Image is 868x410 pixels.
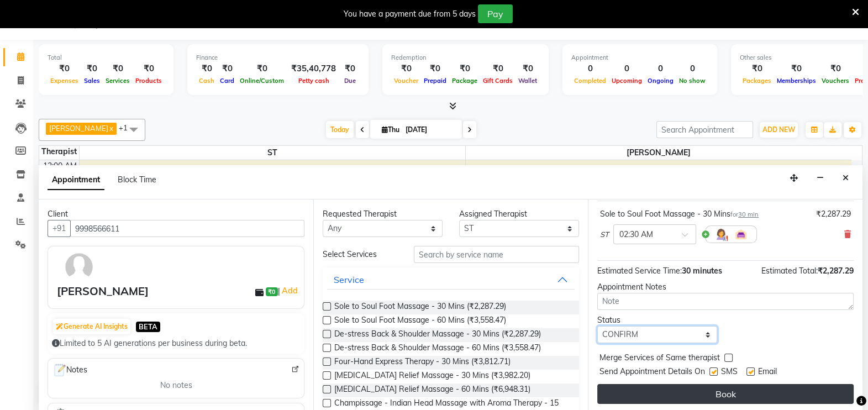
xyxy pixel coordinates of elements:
[480,62,515,75] div: ₹0
[758,366,777,380] span: Email
[379,125,402,134] span: Thu
[48,220,71,237] button: +91
[80,146,465,160] span: ST
[340,62,360,75] div: ₹0
[48,77,81,85] span: Expenses
[334,273,364,286] div: Service
[414,246,579,263] input: Search by service name
[81,77,103,85] span: Sales
[103,62,133,75] div: ₹0
[734,228,748,241] img: Interior.png
[327,270,575,290] button: Service
[48,170,104,190] span: Appointment
[133,62,165,75] div: ₹0
[838,170,854,187] button: Close
[597,384,854,404] button: Book
[597,314,717,326] div: Status
[597,266,682,276] span: Estimated Service Time:
[449,62,480,75] div: ₹0
[119,123,136,132] span: +1
[774,62,819,75] div: ₹0
[196,62,217,75] div: ₹0
[334,328,541,342] span: De-stress Back & Shoulder Massage - 30 Mins (₹2,287.29)
[597,281,854,293] div: Appointment Notes
[600,208,759,220] div: Sole to Soul Foot Massage - 30 Mins
[421,77,449,85] span: Prepaid
[49,124,108,133] span: [PERSON_NAME]
[761,266,818,276] span: Estimated Total:
[571,53,708,62] div: Appointment
[41,160,79,172] div: 12:00 AM
[449,77,480,85] span: Package
[237,77,287,85] span: Online/Custom
[314,249,406,260] div: Select Services
[466,146,852,160] span: [PERSON_NAME]
[391,62,421,75] div: ₹0
[738,211,759,218] span: 30 min
[645,62,676,75] div: 0
[656,121,753,138] input: Search Appointment
[682,266,722,276] span: 30 minutes
[341,77,359,85] span: Due
[676,62,708,75] div: 0
[334,342,541,356] span: De-stress Back & Shoulder Massage - 60 Mins (₹3,558.47)
[740,77,774,85] span: Packages
[287,62,340,75] div: ₹35,40,778
[217,77,237,85] span: Card
[334,314,506,328] span: Sole to Soul Foot Massage - 60 Mins (₹3,558.47)
[48,208,304,220] div: Client
[52,363,87,377] span: Notes
[391,77,421,85] span: Voucher
[323,208,443,220] div: Requested Therapist
[600,229,609,240] span: ST
[818,266,854,276] span: ₹2,287.29
[160,380,192,391] span: No notes
[280,284,299,297] a: Add
[480,77,515,85] span: Gift Cards
[334,370,530,383] span: [MEDICAL_DATA] Relief Massage - 30 Mins (₹3,982.20)
[70,220,304,237] input: Search by Name/Mobile/Email/Code
[676,77,708,85] span: No show
[63,251,95,283] img: avatar
[571,62,609,75] div: 0
[645,77,676,85] span: Ongoing
[760,122,798,138] button: ADD NEW
[571,77,609,85] span: Completed
[334,301,506,314] span: Sole to Soul Foot Massage - 30 Mins (₹2,287.29)
[108,124,113,133] a: x
[118,175,156,185] span: Block Time
[334,356,511,370] span: Four-Hand Express Therapy - 30 Mins (₹3,812.71)
[296,77,332,85] span: Petty cash
[57,283,149,299] div: [PERSON_NAME]
[774,77,819,85] span: Memberships
[730,211,759,218] small: for
[196,77,217,85] span: Cash
[714,228,728,241] img: Hairdresser.png
[53,319,130,334] button: Generate AI Insights
[39,146,79,157] div: Therapist
[48,53,165,62] div: Total
[391,53,540,62] div: Redemption
[721,366,738,380] span: SMS
[740,62,774,75] div: ₹0
[237,62,287,75] div: ₹0
[515,62,540,75] div: ₹0
[816,208,851,220] div: ₹2,287.29
[762,125,795,134] span: ADD NEW
[478,4,513,23] button: Pay
[819,77,852,85] span: Vouchers
[52,338,300,349] div: Limited to 5 AI generations per business during beta.
[599,352,720,366] span: Merge Services of Same therapist
[48,62,81,75] div: ₹0
[103,77,133,85] span: Services
[81,62,103,75] div: ₹0
[819,62,852,75] div: ₹0
[136,322,160,332] span: BETA
[402,122,457,138] input: 2025-09-04
[515,77,540,85] span: Wallet
[278,284,299,297] span: |
[133,77,165,85] span: Products
[609,62,645,75] div: 0
[266,287,277,296] span: ₹0
[609,77,645,85] span: Upcoming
